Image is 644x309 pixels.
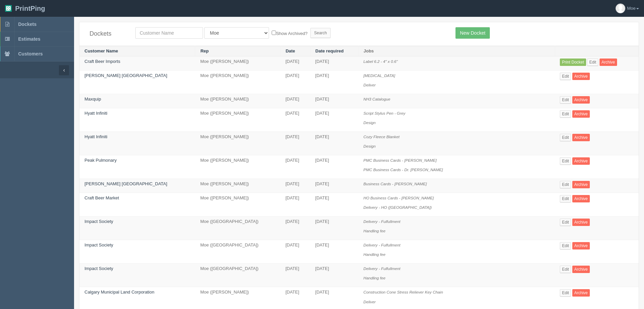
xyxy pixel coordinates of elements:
td: [DATE] [280,56,310,71]
a: Date required [315,48,344,53]
input: Customer Name [135,27,203,39]
input: Show Archived? [272,31,276,35]
a: Craft Beer Imports [84,59,120,64]
a: Edit [560,289,571,297]
a: Archive [572,73,590,80]
i: Delivery - HO ([GEOGRAPHIC_DATA]) [363,205,432,209]
a: Print Docket [560,59,586,66]
td: [DATE] [280,70,310,94]
a: Edit [560,219,571,226]
a: Edit [560,73,571,80]
i: Delivery - Fulfullment [363,243,400,247]
i: Deliver [363,300,375,304]
a: Edit [560,134,571,141]
i: HO Business Cards - [PERSON_NAME] [363,196,434,200]
a: Date [285,48,295,53]
i: PMC Business Cards - [PERSON_NAME] [363,158,437,162]
a: Edit [560,157,571,165]
td: [DATE] [310,131,358,155]
td: Moe ([PERSON_NAME]) [195,179,280,193]
a: Edit [587,59,598,66]
a: Archive [572,219,590,226]
a: Hyatt Infiniti [84,111,107,116]
i: Delivery - Fulfullment [363,219,400,224]
a: Calgary Municipal Land Corporation [84,289,154,295]
td: [DATE] [280,94,310,108]
i: Construction Cone Stress Reliever Key Chain [363,290,443,294]
td: [DATE] [310,216,358,240]
td: [DATE] [280,193,310,216]
img: logo-3e63b451c926e2ac314895c53de4908e5d424f24456219fb08d385ab2e579770.png [5,5,12,12]
i: NH3 Catalogue [363,97,390,101]
i: Handling fee [363,252,385,257]
td: Moe ([GEOGRAPHIC_DATA]) [195,263,280,287]
i: Design [363,120,375,125]
span: Dockets [18,22,36,27]
i: Handling fee [363,276,385,280]
td: Moe ([PERSON_NAME]) [195,131,280,155]
a: Rep [200,48,209,53]
a: Archive [572,195,590,202]
i: Script Stylus Pen - Grey [363,111,405,115]
a: [PERSON_NAME] [GEOGRAPHIC_DATA] [84,73,167,78]
a: Edit [560,195,571,202]
a: Archive [572,266,590,273]
td: [DATE] [280,263,310,287]
i: Business Cards - [PERSON_NAME] [363,182,427,186]
td: [DATE] [310,70,358,94]
a: Impact Society [84,219,113,224]
i: Deliver [363,83,375,87]
a: Edit [560,266,571,273]
i: Design [363,144,375,148]
td: Moe ([PERSON_NAME]) [195,56,280,71]
td: Moe ([PERSON_NAME]) [195,155,280,179]
td: Moe ([PERSON_NAME]) [195,70,280,94]
td: Moe ([PERSON_NAME]) [195,94,280,108]
a: Hyatt Infiniti [84,134,107,139]
a: Peak Pulmonary [84,158,116,163]
td: [DATE] [310,263,358,287]
i: Cozy Fleece Blanket [363,134,399,139]
a: Archive [572,289,590,297]
a: Archive [572,181,590,188]
i: PMC Business Cards - Dr. [PERSON_NAME] [363,167,443,172]
a: Archive [572,242,590,249]
td: [DATE] [280,240,310,263]
a: Impact Society [84,266,113,271]
a: Craft Beer Market [84,195,119,200]
input: Search [310,28,331,38]
i: Label 6.2 - 4" x 0.6" [363,59,398,64]
span: Estimates [18,36,40,42]
td: [DATE] [280,155,310,179]
a: [PERSON_NAME] [GEOGRAPHIC_DATA] [84,181,167,186]
a: Edit [560,181,571,188]
td: Moe ([PERSON_NAME]) [195,108,280,131]
td: [DATE] [310,108,358,131]
i: Handling fee [363,229,385,233]
i: [MEDICAL_DATA] [363,73,395,78]
td: Moe ([GEOGRAPHIC_DATA]) [195,240,280,263]
a: Edit [560,96,571,104]
span: Customers [18,51,43,56]
h4: Dockets [90,31,125,37]
th: Jobs [358,46,555,56]
a: Archive [572,96,590,104]
i: Delivery - Fulfullment [363,266,400,271]
td: Moe ([GEOGRAPHIC_DATA]) [195,216,280,240]
a: Archive [572,157,590,165]
td: [DATE] [280,131,310,155]
td: [DATE] [280,108,310,131]
td: [DATE] [280,179,310,193]
label: Show Archived? [272,29,307,37]
a: Edit [560,110,571,118]
td: [DATE] [310,179,358,193]
td: [DATE] [310,56,358,71]
a: Archive [572,134,590,141]
td: [DATE] [280,216,310,240]
img: avatar_default-7531ab5dedf162e01f1e0bb0964e6a185e93c5c22dfe317fb01d7f8cd2b1632c.jpg [616,4,625,13]
a: Archive [572,110,590,118]
td: [DATE] [310,193,358,216]
a: Customer Name [84,48,118,53]
td: [DATE] [310,155,358,179]
td: Moe ([PERSON_NAME]) [195,193,280,216]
